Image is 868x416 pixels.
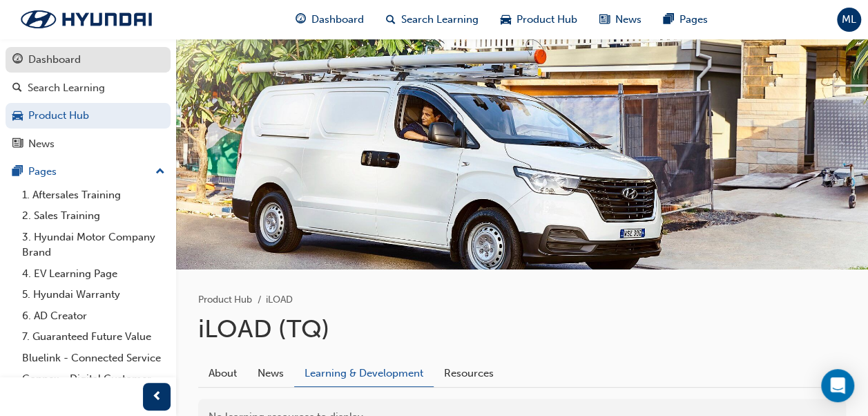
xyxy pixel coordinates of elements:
[266,292,293,308] li: iLOAD
[17,305,171,327] a: 6. AD Creator
[17,348,171,369] a: Bluelink - Connected Service
[198,294,252,305] a: Product Hub
[247,360,294,386] a: News
[6,131,171,157] a: News
[28,52,81,68] div: Dashboard
[28,164,57,180] div: Pages
[155,163,165,181] span: up-icon
[386,11,396,28] span: search-icon
[17,326,171,348] a: 7. Guaranteed Future Value
[434,360,504,386] a: Resources
[17,284,171,305] a: 5. Hyundai Warranty
[6,75,171,101] a: Search Learning
[17,185,171,206] a: 1. Aftersales Training
[6,159,171,185] button: Pages
[198,314,846,344] h1: iLOAD (TQ)
[664,11,674,28] span: pages-icon
[12,54,23,66] span: guage-icon
[837,8,861,32] button: ML
[7,5,166,34] img: Trak
[198,360,247,386] a: About
[152,388,162,406] span: prev-icon
[284,6,375,34] a: guage-iconDashboard
[294,360,434,387] a: Learning & Development
[17,368,171,405] a: Connex - Digital Customer Experience Management
[12,138,23,151] span: news-icon
[6,103,171,129] a: Product Hub
[6,44,171,159] button: DashboardSearch LearningProduct HubNews
[588,6,653,34] a: news-iconNews
[653,6,719,34] a: pages-iconPages
[17,227,171,263] a: 3. Hyundai Motor Company Brand
[842,12,856,28] span: ML
[517,12,577,28] span: Product Hub
[679,12,708,28] span: Pages
[375,6,490,34] a: search-iconSearch Learning
[12,82,22,95] span: search-icon
[490,6,588,34] a: car-iconProduct Hub
[28,136,55,152] div: News
[401,12,479,28] span: Search Learning
[28,80,105,96] div: Search Learning
[311,12,364,28] span: Dashboard
[12,166,23,178] span: pages-icon
[17,263,171,285] a: 4. EV Learning Page
[6,47,171,73] a: Dashboard
[296,11,306,28] span: guage-icon
[12,110,23,122] span: car-icon
[615,12,642,28] span: News
[599,11,610,28] span: news-icon
[821,369,854,402] div: Open Intercom Messenger
[501,11,511,28] span: car-icon
[17,205,171,227] a: 2. Sales Training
